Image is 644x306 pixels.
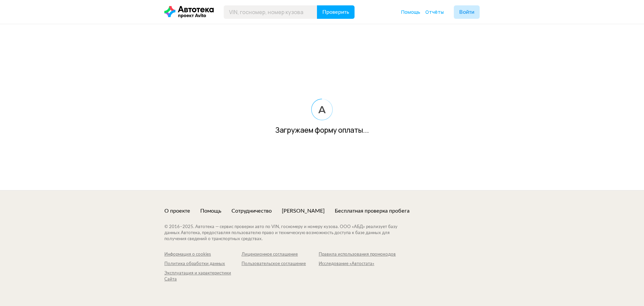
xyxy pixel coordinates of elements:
[241,252,319,258] a: Лицензионное соглашение
[241,261,319,267] a: Пользовательское соглашение
[224,5,317,19] input: VIN, госномер, номер кузова
[164,127,480,133] div: Загружаем форму оплаты...
[282,207,325,215] a: [PERSON_NAME]
[317,5,355,19] button: Проверить
[200,207,221,215] a: Помощь
[459,9,474,15] span: Войти
[164,207,190,215] a: О проекте
[164,224,411,242] div: © 2016– 2025 . Автотека — сервис проверки авто по VIN, госномеру и номеру кузова. ООО «АБД» реали...
[319,261,396,267] a: Исследование «Автостата»
[164,261,241,267] a: Политика обработки данных
[164,270,241,282] a: Эксплуатация и характеристики Сайта
[401,9,420,15] a: Помощь
[401,9,420,15] span: Помощь
[319,252,396,258] a: Правила использования промокодов
[231,207,272,215] a: Сотрудничество
[425,9,444,15] a: Отчёты
[425,9,444,15] span: Отчёты
[322,9,349,15] span: Проверить
[164,252,241,258] a: Информация о cookies
[454,5,480,19] button: Войти
[335,207,410,215] a: Бесплатная проверка пробега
